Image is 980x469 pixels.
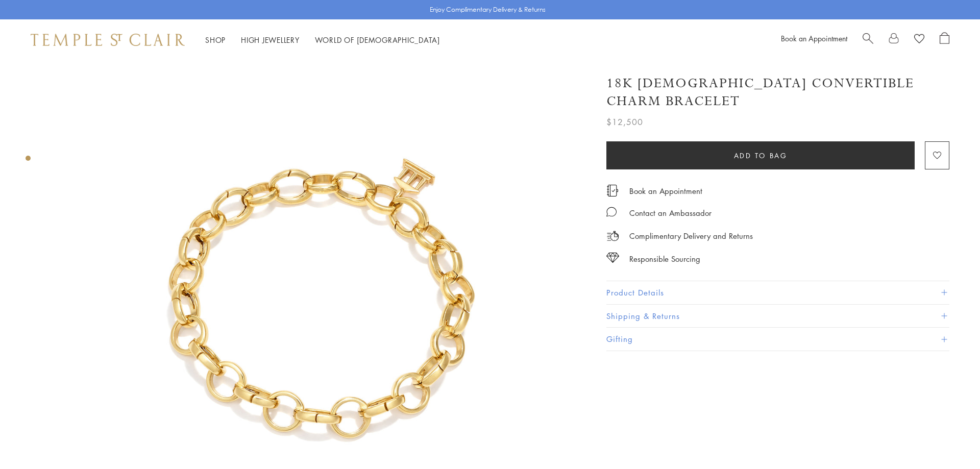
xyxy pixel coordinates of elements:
a: Search [863,32,873,47]
img: MessageIcon-01_2.svg [606,207,617,217]
img: icon_sourcing.svg [606,253,619,263]
a: High JewelleryHigh Jewellery [241,35,300,45]
h1: 18K [DEMOGRAPHIC_DATA] Convertible Charm Bracelet [606,75,949,110]
button: Add to bag [606,141,915,169]
div: Product gallery navigation [26,153,31,169]
a: View Wishlist [914,32,924,47]
a: World of [DEMOGRAPHIC_DATA]World of [DEMOGRAPHIC_DATA] [315,35,440,45]
img: Temple St. Clair [31,34,185,46]
div: Contact an Ambassador [629,207,712,219]
button: Shipping & Returns [606,305,949,328]
iframe: Gorgias live chat messenger [929,421,970,459]
img: icon_delivery.svg [606,230,619,242]
p: Enjoy Complimentary Delivery & Returns [430,5,546,15]
span: $12,500 [606,115,643,129]
a: Book an Appointment [781,33,847,43]
a: Book an Appointment [629,185,702,196]
nav: Main navigation [205,34,440,46]
a: Open Shopping Bag [940,32,949,47]
span: Add to bag [734,150,788,161]
button: Product Details [606,281,949,304]
img: icon_appointment.svg [606,185,619,196]
button: Gifting [606,328,949,351]
div: Responsible Sourcing [629,253,700,265]
p: Complimentary Delivery and Returns [629,230,753,242]
a: ShopShop [205,35,226,45]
